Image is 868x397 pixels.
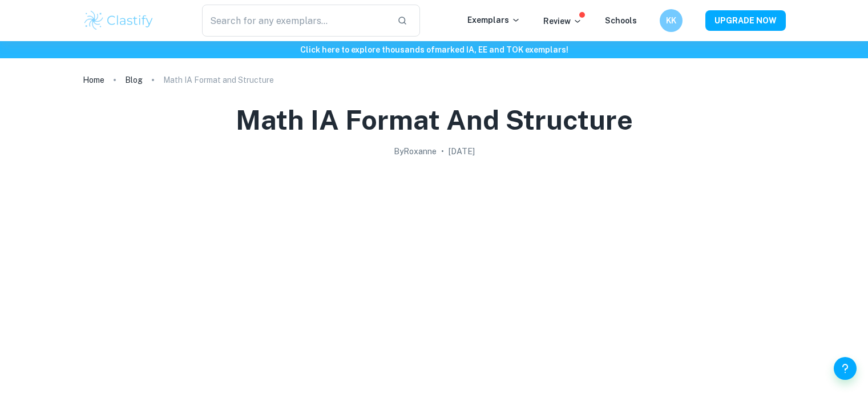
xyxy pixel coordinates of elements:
[83,9,155,32] img: Clastify logo
[467,14,520,26] p: Exemplars
[202,5,389,37] input: Search for any exemplars...
[664,14,677,27] h6: KK
[449,145,475,158] h2: [DATE]
[441,145,444,158] p: •
[705,10,786,31] button: UPGRADE NOW
[394,145,437,158] h2: By Roxanne
[236,102,633,138] h1: Math IA Format and Structure
[125,72,143,88] a: Blog
[605,16,637,25] a: Schools
[83,72,104,88] a: Home
[206,162,663,391] img: Math IA Format and Structure cover image
[2,43,866,56] h6: Click here to explore thousands of marked IA, EE and TOK exemplars !
[543,15,582,27] p: Review
[834,357,857,380] button: Help and Feedback
[660,9,683,32] button: KK
[163,74,274,86] p: Math IA Format and Structure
